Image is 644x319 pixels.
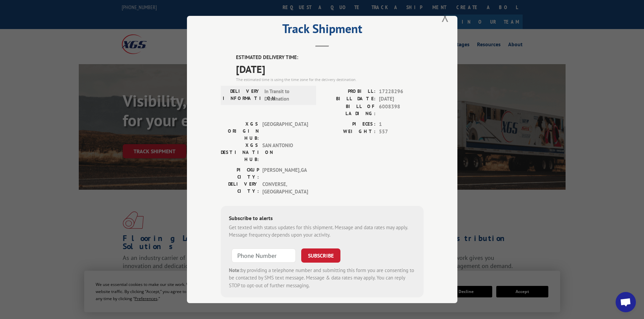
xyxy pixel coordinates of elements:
[379,103,424,117] span: 6008398
[221,142,259,163] label: XGS DESTINATION HUB:
[236,77,424,83] div: The estimated time is using the time zone for the delivery destination.
[322,88,376,96] label: PROBILL:
[379,95,424,103] span: [DATE]
[229,267,241,273] strong: Note:
[322,128,376,136] label: WEIGHT:
[264,88,310,103] span: In Transit to Destination
[322,95,376,103] label: BILL DATE:
[379,88,424,96] span: 17228296
[616,292,636,312] a: Open chat
[236,61,424,77] span: [DATE]
[262,121,308,142] span: [GEOGRAPHIC_DATA]
[229,224,415,239] div: Get texted with status updates for this shipment. Message and data rates may apply. Message frequ...
[262,181,308,196] span: CONVERSE , [GEOGRAPHIC_DATA]
[322,121,376,128] label: PIECES:
[379,128,424,136] span: 557
[262,166,308,181] span: [PERSON_NAME] , GA
[236,54,424,61] label: ESTIMATED DELIVERY TIME:
[442,8,449,26] button: Close modal
[379,121,424,128] span: 1
[232,248,296,263] input: Phone Number
[221,121,259,142] label: XGS ORIGIN HUB:
[262,142,308,163] span: SAN ANTONIO
[229,214,415,224] div: Subscribe to alerts
[221,166,259,181] label: PICKUP CITY:
[301,248,340,263] button: SUBSCRIBE
[221,24,424,37] h2: Track Shipment
[223,88,261,103] label: DELIVERY INFORMATION:
[322,103,376,117] label: BILL OF LADING:
[221,181,259,196] label: DELIVERY CITY:
[229,267,415,290] div: by providing a telephone number and submitting this form you are consenting to be contacted by SM...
